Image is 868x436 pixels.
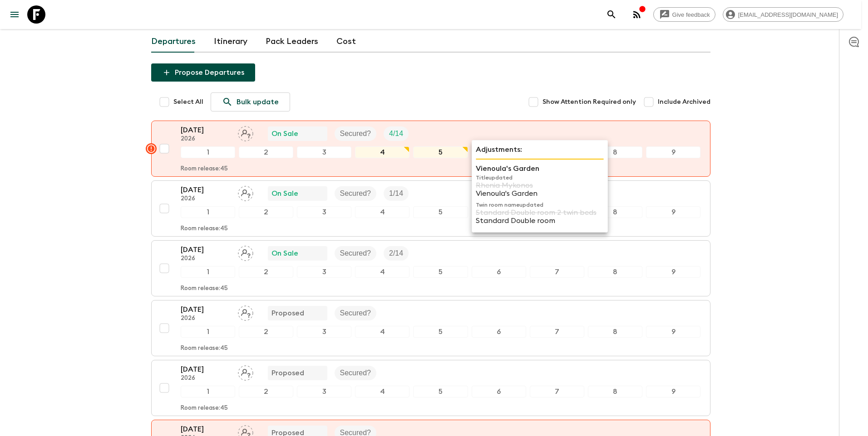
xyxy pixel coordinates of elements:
div: 6 [472,386,526,397]
p: On Sale [271,188,298,199]
button: search adventures [602,5,621,24]
div: 7 [530,386,584,397]
div: 6 [472,266,526,278]
p: [DATE] [181,244,231,255]
div: 4 [355,266,409,278]
p: 1 / 14 [389,188,403,199]
p: 2026 [181,255,231,262]
span: Assign pack leader [238,248,253,256]
p: [DATE] [181,304,231,315]
a: Itinerary [214,31,247,53]
span: Select All [173,97,203,107]
div: 7 [530,326,584,338]
p: Twin room name updated [476,201,604,208]
p: Vienoula's Garden [476,163,604,174]
p: On Sale [271,128,298,139]
p: 2026 [181,315,231,322]
p: [DATE] [181,184,231,195]
p: 2026 [181,195,231,203]
div: 2 [239,326,293,338]
div: 8 [588,206,642,218]
p: Rhenia Mykonos [476,181,604,189]
p: Room release: 45 [181,285,228,292]
span: Give feedback [667,11,715,18]
p: Room release: 45 [181,345,228,352]
div: 5 [413,146,468,158]
span: Include Archived [658,97,710,107]
p: Secured? [340,128,371,139]
div: 4 [355,386,409,397]
div: 5 [413,206,468,218]
div: Trip Fill [384,186,409,201]
p: Title updated [476,174,604,181]
button: menu [5,5,24,24]
a: Cost [336,31,356,53]
p: Proposed [271,308,304,319]
p: Adjustments: [476,144,604,155]
div: 2 [239,266,293,278]
p: [DATE] [181,364,231,375]
div: 5 [413,266,468,278]
p: Secured? [340,368,371,378]
div: 5 [413,386,468,397]
div: 3 [297,206,351,218]
div: 7 [530,266,584,278]
div: 4 [355,146,409,158]
div: 9 [646,326,700,338]
div: 8 [588,326,642,338]
div: 9 [646,266,700,278]
div: 8 [588,386,642,397]
p: Room release: 45 [181,225,228,233]
p: Standard Double room 2 twin beds [476,208,604,217]
p: Vienoula's Garden [476,189,604,198]
p: 2026 [181,375,231,382]
span: [EMAIL_ADDRESS][DOMAIN_NAME] [733,11,843,18]
div: 4 [355,326,409,338]
p: [DATE] [181,424,231,435]
div: 8 [588,266,642,278]
a: Departures [151,31,196,53]
p: Room release: 45 [181,405,228,412]
div: 6 [472,326,526,338]
div: 1 [181,206,235,218]
div: 2 [239,146,293,158]
p: Bulk update [237,97,279,107]
div: Trip Fill [384,126,409,141]
p: Room release: 45 [181,165,228,173]
span: Assign pack leader [238,129,253,136]
div: 9 [646,146,700,158]
div: 4 [355,206,409,218]
div: 1 [181,386,235,397]
div: Trip Fill [384,246,409,261]
p: [DATE] [181,125,231,136]
p: 2 / 14 [389,248,403,259]
div: 1 [181,326,235,338]
p: 4 / 14 [389,128,403,139]
p: Secured? [340,308,371,319]
a: Pack Leaders [266,31,318,53]
p: 2026 [181,136,231,143]
div: 2 [239,386,293,397]
span: Assign pack leader [238,368,253,375]
p: Standard Double room [476,217,604,225]
div: 9 [646,386,700,397]
div: 3 [297,386,351,397]
button: Propose Departures [151,63,255,82]
span: Show Attention Required only [542,97,636,107]
div: 5 [413,326,468,338]
span: Assign pack leader [238,189,253,196]
p: On Sale [271,248,298,259]
div: 3 [297,266,351,278]
div: 1 [181,266,235,278]
div: 3 [297,146,351,158]
div: 1 [181,146,235,158]
p: Proposed [271,368,304,378]
div: 3 [297,326,351,338]
div: 8 [588,146,642,158]
span: Assign pack leader [238,428,253,435]
p: Secured? [340,188,371,199]
p: Secured? [340,248,371,259]
div: 9 [646,206,700,218]
div: 2 [239,206,293,218]
span: Assign pack leader [238,308,253,315]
